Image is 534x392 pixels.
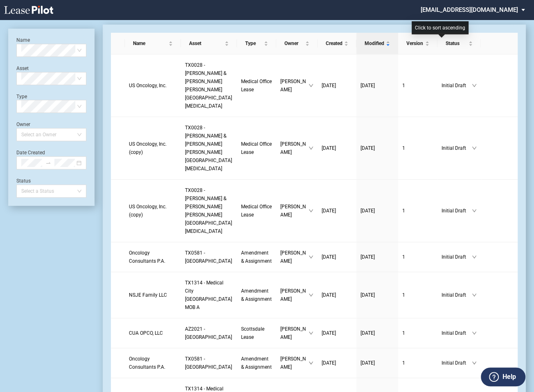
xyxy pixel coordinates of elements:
span: down [309,255,313,259]
a: [DATE] [322,359,352,367]
span: CUA OPCO, LLC [129,330,163,336]
a: Amendment & Assignment [241,287,272,303]
span: 1 [402,83,405,88]
a: Oncology Consultants P.A. [129,355,177,371]
a: [DATE] [361,253,394,261]
span: Initial Draft [442,291,472,299]
span: Medical Office Lease [241,141,272,155]
span: 1 [402,254,405,260]
span: [DATE] [361,254,375,260]
span: [DATE] [361,208,375,214]
span: down [472,255,477,259]
a: 1 [402,81,433,90]
button: Help [481,367,525,386]
span: [PERSON_NAME] [280,77,309,94]
label: Help [502,372,516,382]
span: Initial Draft [442,253,472,261]
a: TX1314 - Medical City [GEOGRAPHIC_DATA] MOB A [185,279,233,311]
span: [DATE] [322,330,336,336]
a: [DATE] [322,291,352,299]
span: US Oncology, Inc. (copy) [129,141,167,155]
span: [DATE] [322,254,336,260]
span: down [309,208,313,213]
span: [PERSON_NAME] [280,325,309,341]
span: down [309,146,313,151]
span: TX0028 - Baylor Scott & White Charles A. Sammons Cancer Center [185,62,232,109]
span: [PERSON_NAME] [280,203,309,219]
a: US Oncology, Inc. (copy) [129,140,177,156]
a: TX0028 - [PERSON_NAME] & [PERSON_NAME] [PERSON_NAME][GEOGRAPHIC_DATA][MEDICAL_DATA] [185,124,233,173]
a: [DATE] [322,207,352,215]
span: [DATE] [322,83,336,88]
a: [DATE] [361,144,394,152]
th: Version [398,33,437,54]
span: Asset [189,39,223,47]
span: TX0581 - Bay Area Professional Plaza [185,250,232,264]
a: [DATE] [322,144,352,152]
span: down [309,331,313,336]
a: [DATE] [322,253,352,261]
a: [DATE] [361,81,394,90]
span: down [472,83,477,88]
span: Modified [365,39,384,47]
span: NSJE Family LLC [129,292,167,298]
span: [DATE] [361,292,375,298]
span: TX0028 - Baylor Scott & White Charles A. Sammons Cancer Center [185,187,232,234]
span: 1 [402,360,405,366]
span: Medical Office Lease [241,204,272,218]
a: [DATE] [361,207,394,215]
span: Status [446,39,467,47]
span: Amendment & Assignment [241,288,272,302]
a: 1 [402,207,433,215]
span: [PERSON_NAME] [280,355,309,371]
th: Owner [276,33,318,54]
span: down [309,360,313,365]
a: TX0028 - [PERSON_NAME] & [PERSON_NAME] [PERSON_NAME][GEOGRAPHIC_DATA][MEDICAL_DATA] [185,186,233,235]
span: [DATE] [322,145,336,151]
span: down [472,360,477,365]
label: Status [16,178,31,184]
span: Amendment & Assignment [241,250,272,264]
a: 1 [402,291,433,299]
span: [DATE] [322,292,336,298]
span: to [45,160,51,166]
span: Initial Draft [442,144,472,152]
span: Initial Draft [442,207,472,215]
th: Modified [356,33,398,54]
a: Scottsdale Lease [241,325,272,341]
a: Amendment & Assignment [241,249,272,265]
a: [DATE] [361,329,394,337]
span: down [472,146,477,151]
span: down [472,293,477,297]
th: Status [437,33,481,54]
span: [PERSON_NAME] [280,140,309,156]
span: Oncology Consultants P.A. [129,250,165,264]
span: TX0581 - Bay Area Professional Plaza [185,356,232,370]
label: Owner [16,122,30,127]
th: Type [237,33,276,54]
a: AZ2021 - [GEOGRAPHIC_DATA] [185,325,233,341]
span: down [472,208,477,213]
a: TX0581 - [GEOGRAPHIC_DATA] [185,249,233,265]
span: 1 [402,330,405,336]
label: Date Created [16,150,45,155]
span: [DATE] [361,330,375,336]
a: Medical Office Lease [241,203,272,219]
a: [DATE] [322,81,352,90]
span: [PERSON_NAME] [280,287,309,303]
div: Click to sort ascending [412,21,469,34]
span: [DATE] [322,360,336,366]
a: [DATE] [361,291,394,299]
span: 1 [402,292,405,298]
label: Asset [16,65,29,71]
span: down [309,83,313,88]
span: Name [133,39,167,47]
span: Oncology Consultants P.A. [129,356,165,370]
span: [DATE] [361,83,375,88]
span: down [472,331,477,336]
a: Medical Office Lease [241,77,272,94]
a: Oncology Consultants P.A. [129,249,177,265]
th: Created [318,33,356,54]
a: CUA OPCO, LLC [129,329,177,337]
span: down [309,293,313,297]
